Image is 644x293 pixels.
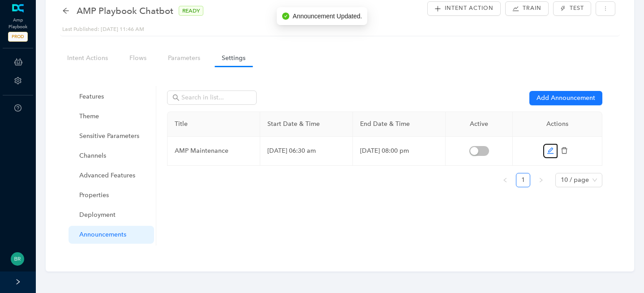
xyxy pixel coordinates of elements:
a: Settings [215,50,253,66]
span: Sensitive Parameters [79,127,147,145]
input: Search in list... [181,93,244,103]
span: Test [570,4,584,13]
span: left [502,177,508,183]
span: Train [523,4,541,13]
span: Theme [79,108,147,125]
a: Intent Actions [60,50,115,66]
span: edit [547,147,554,154]
td: AMP Maintenance [167,137,260,166]
span: check-circle [282,13,289,20]
span: Features [79,88,147,106]
span: Intent Action [445,4,494,13]
button: right [534,173,548,187]
span: READY [179,6,203,16]
li: 1 [516,173,530,187]
span: stock [512,5,519,12]
td: [DATE] 06:30 am [260,137,353,166]
span: thunderbolt [560,6,566,11]
button: thunderboltTest [553,1,591,16]
span: 10 / page [561,173,597,187]
span: Announcements [79,226,147,244]
span: more [603,6,608,11]
button: stock Train [505,1,549,16]
td: [DATE] 08:00 pm [353,137,446,166]
span: Advanced Features [79,167,147,185]
a: 1 [516,173,530,187]
span: Properties [79,186,147,204]
button: left [498,173,512,187]
th: Actions [513,112,602,137]
span: delete [561,147,568,154]
button: more [596,1,615,16]
span: AMP Playbook Chatbot [77,4,173,18]
span: arrow-left [62,7,69,14]
span: right [538,177,544,183]
span: search [172,94,180,101]
span: setting [14,77,21,84]
span: PROD [8,32,28,42]
th: Active [446,112,513,137]
span: plus [434,5,441,12]
button: plusIntent Action [427,1,501,16]
div: Last Published: [DATE] 11:46 AM [62,25,618,34]
li: Previous Page [498,173,512,187]
button: Add Announcement [529,91,602,105]
img: e06d020743ca8fae47ce1c5c9bfd0230 [11,252,24,266]
a: Flows [122,50,154,66]
th: Start Date & Time [260,112,353,137]
th: End Date & Time [353,112,446,137]
span: Announcement Updated. [293,11,362,21]
span: Deployment [79,206,147,224]
th: Title [167,112,260,137]
span: Channels [79,147,147,165]
div: Page Size [555,173,602,187]
li: Next Page [534,173,548,187]
span: Add Announcement [537,93,595,103]
div: back [62,7,69,15]
a: Parameters [161,50,207,66]
span: question-circle [14,104,21,112]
